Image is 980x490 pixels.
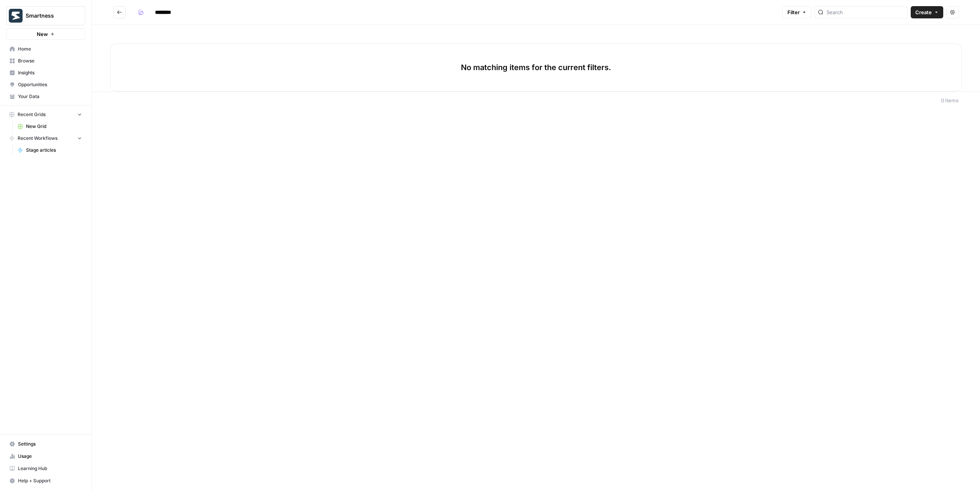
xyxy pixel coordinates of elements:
[782,6,812,18] button: Filter
[18,93,82,100] span: Your Data
[6,438,85,450] a: Settings
[9,9,23,23] img: Smartness Logo
[14,120,85,133] a: New Grid
[18,81,82,88] span: Opportunities
[6,109,85,120] button: Recent Grids
[6,475,85,487] button: Help + Support
[461,62,611,73] p: No matching items for the current filters.
[941,97,959,104] div: 0 Items
[18,453,82,460] span: Usage
[14,144,85,156] a: Stage articles
[6,28,85,40] button: New
[6,79,85,91] a: Opportunities
[18,477,82,484] span: Help + Support
[911,6,943,18] button: Create
[18,111,46,118] span: Recent Grids
[787,8,800,16] span: Filter
[26,147,82,154] span: Stage articles
[18,441,82,447] span: Settings
[18,46,82,52] span: Home
[6,450,85,462] a: Usage
[6,43,85,55] a: Home
[18,135,57,142] span: Recent Workflows
[6,90,85,103] a: Your Data
[6,55,85,67] a: Browse
[6,133,85,144] button: Recent Workflows
[6,6,85,25] button: Workspace: Smartness
[37,30,48,38] span: New
[18,57,82,64] span: Browse
[6,67,85,79] a: Insights
[18,69,82,76] span: Insights
[6,462,85,475] a: Learning Hub
[915,8,932,16] span: Create
[113,6,126,18] button: Go back
[26,12,72,20] span: Smartness
[18,465,82,472] span: Learning Hub
[26,123,82,130] span: New Grid
[826,8,904,16] input: Search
